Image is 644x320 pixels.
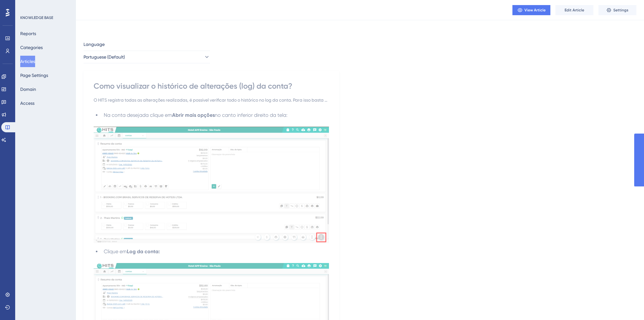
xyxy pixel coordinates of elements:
[94,96,329,104] div: O HITS registra todas as alterações realizadas, é possível verificar todo o histórico no log da c...
[617,295,636,314] iframe: UserGuiding AI Assistant Launcher
[20,15,53,20] div: KNOWLEDGE BASE
[20,28,36,39] button: Reports
[565,8,584,13] span: Edit Article
[94,81,329,91] div: Como visualizar o histórico de alterações (log) da conta?
[20,70,48,81] button: Page Settings
[524,8,546,13] span: View Article
[20,42,43,53] button: Categories
[104,112,172,118] span: Na conta desejada clique em
[613,8,629,13] span: Settings
[20,97,34,109] button: Access
[555,5,593,15] button: Edit Article
[172,112,215,118] strong: Abrir mais opções
[215,112,288,118] span: no canto inferior direito da tela:
[84,41,105,48] span: Language
[84,51,210,63] button: Portuguese (Default)
[84,53,125,61] span: Portuguese (Default)
[512,5,550,15] button: View Article
[127,248,160,254] strong: Log da conta:
[20,56,35,67] button: Articles
[598,5,636,15] button: Settings
[104,248,127,254] span: Clique em
[20,84,36,95] button: Domain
